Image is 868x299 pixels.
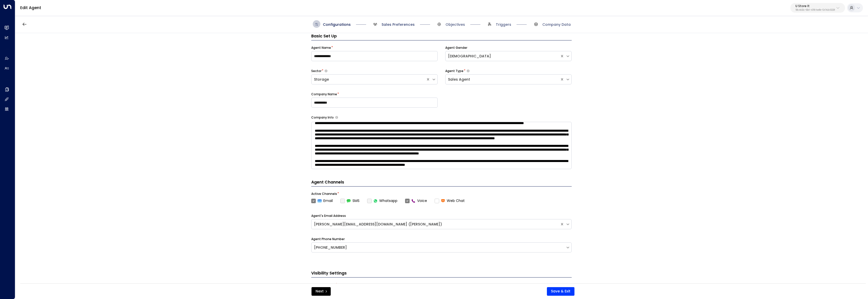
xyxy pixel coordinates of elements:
[367,198,397,203] label: Whatsapp
[311,33,572,40] h3: Basic Set Up
[435,198,465,203] label: Web Chat
[795,9,835,11] p: 58c4b32c-92b1-4356-be9b-1247e2c02228
[314,77,423,82] div: Storage
[467,69,470,73] button: Select whether your copilot will handle inquiries directly from leads or from brokers representin...
[311,115,334,120] label: Company Info
[339,283,341,286] button: Choose whether the agent should include specific emails in the CC or BCC line of all outgoing ema...
[311,270,572,278] h3: Visibility Settings
[340,198,360,203] div: To activate this channel, please go to the Integrations page
[496,22,511,27] span: Triggers
[445,69,463,73] label: Agent Type
[340,198,360,203] label: SMS
[314,245,563,250] div: [PHONE_NUMBER]
[311,179,572,187] h4: Agent Channels
[311,287,331,296] button: Next
[790,3,845,13] button: U Store It58c4b32c-92b1-4356-be9b-1247e2c02228
[448,77,557,82] div: Sales Agent
[311,45,331,50] label: Agent Name
[311,69,321,73] label: Sector
[311,192,337,196] label: Active Channels
[335,116,338,119] button: Provide a brief overview of your company, including your industry, products or services, and any ...
[445,45,467,50] label: Agent Gender
[405,198,427,203] label: Voice
[367,198,397,203] div: To activate this channel, please go to the Integrations page
[311,283,335,287] label: Global Copying
[446,22,465,27] span: Objectives
[311,237,345,241] label: Agent Phone Number
[311,214,346,218] label: Agent's Email Address
[20,5,41,11] a: Edit Agent
[325,69,327,73] button: Select whether your copilot will handle inquiries directly from leads or from brokers representin...
[314,222,557,227] div: [PERSON_NAME][EMAIL_ADDRESS][DOMAIN_NAME] ([PERSON_NAME])
[547,287,574,296] button: Save & Exit
[448,54,557,59] div: [DEMOGRAPHIC_DATA]
[311,198,333,203] label: Email
[542,22,571,27] span: Company Data
[382,22,415,27] span: Sales Preferences
[311,92,337,97] label: Company Name
[795,5,835,8] p: U Store It
[323,22,351,27] span: Configurations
